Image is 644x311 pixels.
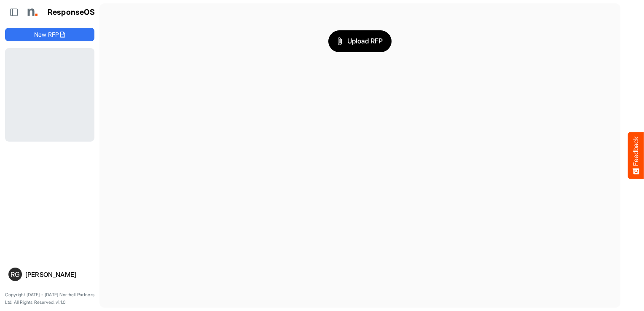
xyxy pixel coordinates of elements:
[628,132,644,179] button: Feedback
[23,4,40,21] img: Northell
[337,36,383,47] span: Upload RFP
[48,8,95,17] h1: ResponseOS
[5,48,94,141] div: Loading...
[5,291,94,306] p: Copyright [DATE] - [DATE] Northell Partners Ltd. All Rights Reserved. v1.1.0
[5,28,94,41] button: New RFP
[328,30,392,52] button: Upload RFP
[25,271,91,278] div: [PERSON_NAME]
[11,271,20,278] span: RG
